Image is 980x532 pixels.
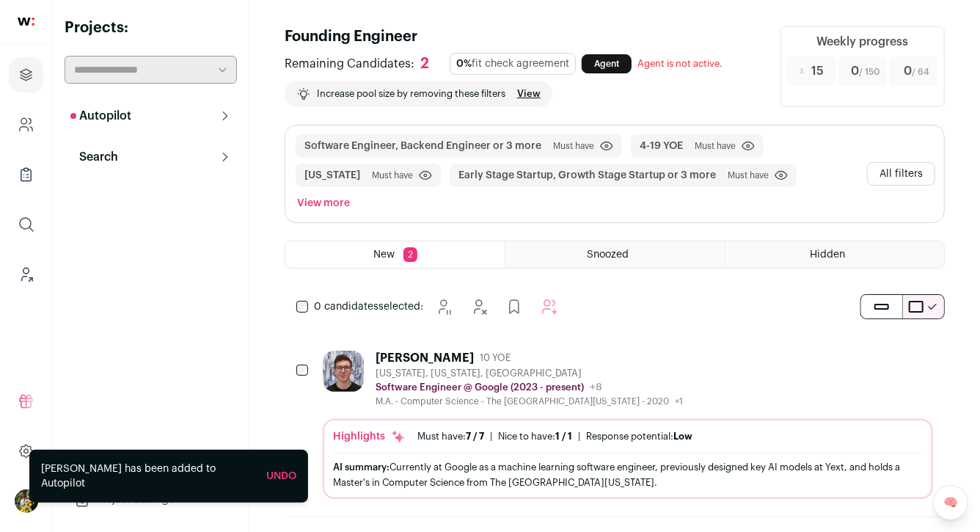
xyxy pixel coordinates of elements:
[65,18,237,38] h2: Projects:
[555,431,572,441] span: 1 / 1
[266,471,296,481] a: Undo
[417,431,484,442] div: Must have:
[933,485,968,520] a: 🧠
[587,249,629,260] span: Snoozed
[456,59,472,69] span: 0%
[582,54,632,73] a: Agent
[314,302,379,312] span: 0 candidates
[505,241,724,268] a: Snoozed
[9,107,43,142] a: Company and ATS Settings
[323,351,933,499] a: [PERSON_NAME] 10 YOE [US_STATE], [US_STATE], [GEOGRAPHIC_DATA] Software Engineer @ Google (2023 -...
[9,157,43,192] a: Company Lists
[811,62,824,80] span: 15
[65,142,237,172] button: Search
[18,18,34,26] img: wellfound-shorthand-0d5821cbd27db2630d0214b213865d53afaa358527fdda9d0ea32b1df1b89c2c.svg
[294,193,353,214] button: View more
[333,459,923,490] div: Currently at Google as a machine learning software engineer, previously designed key AI models at...
[417,431,692,442] ul: | |
[913,68,930,76] span: / 64
[372,170,413,181] span: Must have
[637,59,723,68] span: Agent is not active.
[70,148,118,166] p: Search
[728,170,769,181] span: Must have
[41,462,255,491] div: [PERSON_NAME] has been added to Autopilot
[333,429,406,444] div: Highlights
[285,55,414,73] span: Remaining Candidates:
[586,431,692,442] div: Response potential:
[867,162,935,186] button: All filters
[285,26,763,47] h1: Founding Engineer
[466,431,484,441] span: 7 / 7
[480,352,511,364] span: 10 YOE
[695,140,736,152] span: Must have
[9,257,43,292] a: Leads (Backoffice)
[15,489,38,513] button: Open dropdown
[675,397,683,406] span: +1
[317,88,505,100] p: Increase pool size by removing these filters
[860,68,880,76] span: / 150
[420,55,429,73] div: 2
[323,351,364,392] img: 4ee49de6059adc1aad05400885c550416cb742db4d5d5304c67ec439ef72386a
[498,431,572,442] div: Nice to have:
[640,139,683,153] button: 4-19 YOE
[852,62,880,80] span: 0
[403,247,417,262] span: 2
[376,351,474,365] div: [PERSON_NAME]
[373,249,395,260] span: New
[70,107,131,125] p: Autopilot
[553,140,594,152] span: Must have
[376,396,683,407] div: M.A. - Computer Science - The [GEOGRAPHIC_DATA][US_STATE] - 2020
[314,299,423,314] span: selected:
[304,139,541,153] button: Software Engineer, Backend Engineer or 3 more
[333,462,390,472] span: AI summary:
[517,88,541,100] a: View
[15,489,38,513] img: 6689865-medium_jpg
[590,382,602,393] span: +8
[458,168,716,183] button: Early Stage Startup, Growth Stage Startup or 3 more
[9,57,43,92] a: Projects
[376,368,683,379] div: [US_STATE], [US_STATE], [GEOGRAPHIC_DATA]
[376,382,584,393] p: Software Engineer @ Google (2023 - present)
[810,249,845,260] span: Hidden
[904,62,930,80] span: 0
[304,168,360,183] button: [US_STATE]
[673,431,692,441] span: Low
[725,241,944,268] a: Hidden
[450,53,576,75] div: fit check agreement
[817,33,909,51] div: Weekly progress
[65,101,237,131] button: Autopilot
